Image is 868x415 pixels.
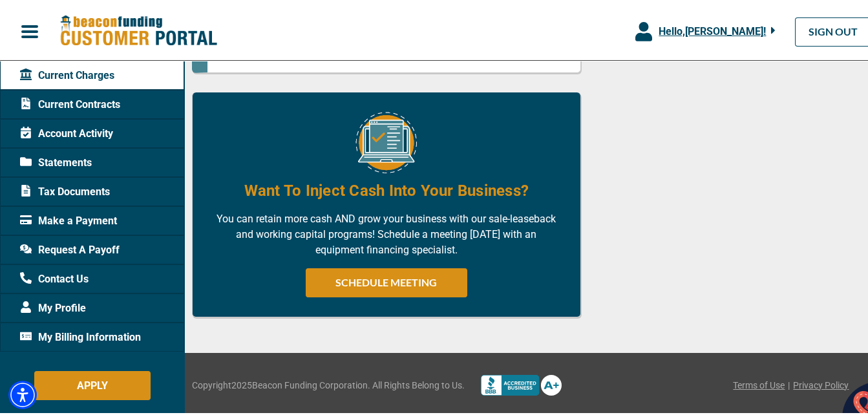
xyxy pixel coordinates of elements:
[192,376,465,390] span: Copyright 2025 Beacon Funding Corporation. All Rights Belong to Us.
[355,109,417,171] img: Equipment Financing Online Image
[20,153,92,168] span: Statements
[20,182,110,197] span: Tax Documents
[20,123,113,139] span: Account Activity
[481,372,562,393] img: Better Bussines Beareau logo A+
[793,376,849,390] a: Privacy Policy
[20,269,89,284] span: Contact Us
[8,378,37,407] div: Accessibility Menu
[659,23,766,35] span: Hello, [PERSON_NAME] !
[212,209,561,255] p: You can retain more cash AND grow your business with our sale-leaseback and working capital progr...
[20,327,141,343] span: My Billing Information
[20,298,86,314] span: My Profile
[244,177,529,199] h4: Want To Inject Cash Into Your Business?
[306,266,467,295] a: SCHEDULE MEETING
[20,94,120,110] span: Current Contracts
[20,240,120,255] span: Request A Payoff
[788,376,790,390] span: |
[20,211,117,226] span: Make a Payment
[59,12,217,45] img: Beacon Funding Customer Portal Logo
[34,368,151,398] button: APPLY
[733,376,785,390] a: Terms of Use
[20,65,114,81] span: Current Charges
